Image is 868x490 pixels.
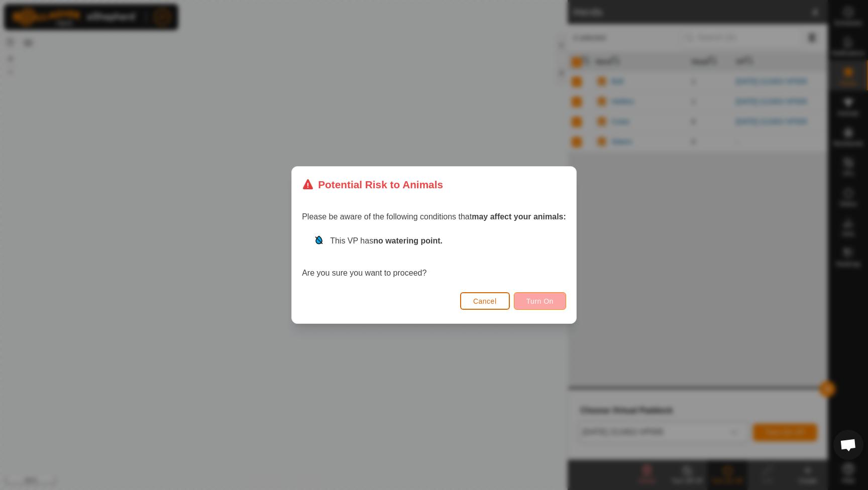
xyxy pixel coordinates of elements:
[472,212,566,221] strong: may affect your animals:
[330,236,443,245] span: This VP has
[833,430,863,460] div: Open chat
[514,292,566,310] button: Turn On
[302,235,566,279] div: Are you sure you want to proceed?
[302,177,443,192] div: Potential Risk to Animals
[473,297,497,305] span: Cancel
[302,212,566,221] span: Please be aware of the following conditions that
[526,297,554,305] span: Turn On
[373,236,443,245] strong: no watering point.
[460,292,510,310] button: Cancel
